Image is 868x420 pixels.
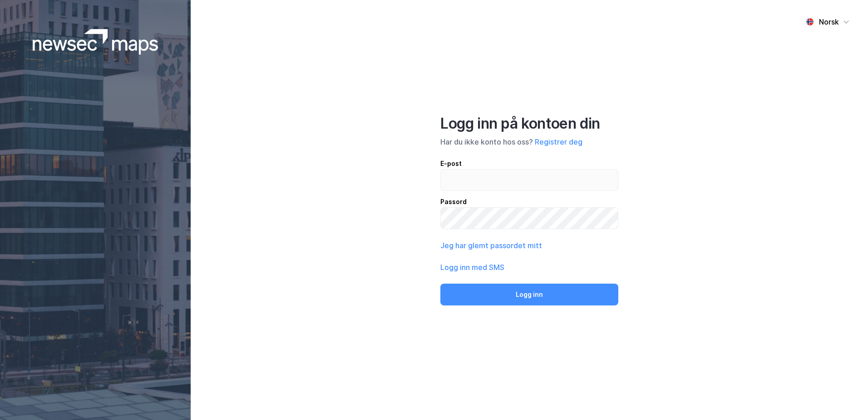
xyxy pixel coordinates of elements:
div: Har du ikke konto hos oss? [440,136,618,147]
button: Registrer deg [535,136,582,147]
button: Logg inn [440,284,618,305]
div: Passord [440,196,618,207]
iframe: Chat Widget [823,376,868,420]
button: Logg inn med SMS [440,262,504,273]
div: Norsk [819,16,839,27]
button: Jeg har glemt passordet mitt [440,240,542,251]
img: logoWhite.bf58a803f64e89776f2b079ca2356427.svg [33,29,158,55]
div: E-post [440,158,618,169]
div: Logg inn på kontoen din [440,115,618,133]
